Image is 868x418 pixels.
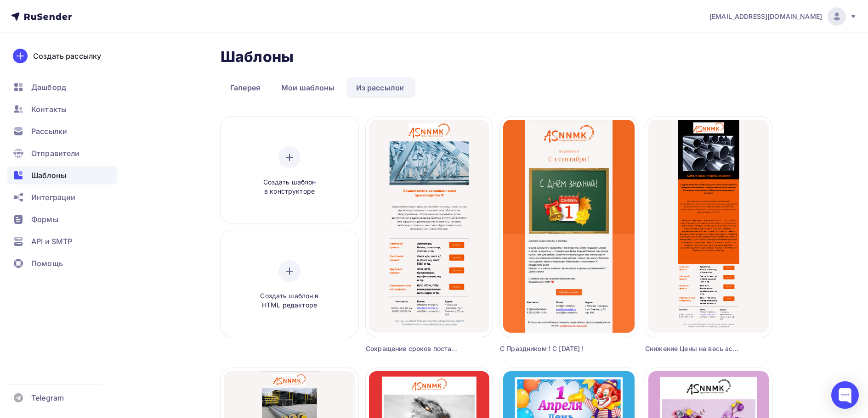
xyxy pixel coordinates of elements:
div: С Праздником ! С [DATE] ! [500,344,603,353]
span: Отправители [31,148,80,159]
span: Интеграции [31,192,75,203]
span: Формы [31,214,58,225]
a: Контакты [7,100,117,118]
a: Рассылки [7,122,117,140]
a: Шаблоны [7,166,117,184]
span: Telegram [31,392,64,403]
div: Сокращение сроков поставки !!! [366,344,461,353]
a: [EMAIL_ADDRESS][DOMAIN_NAME] [709,7,857,26]
a: Галерея [221,77,270,98]
a: Мои шаблоны [272,77,345,98]
span: Создать шаблон в конструкторе [246,178,333,196]
span: API и SMTP [31,236,72,247]
a: Формы [7,210,117,229]
div: Снижение Цены на весь ассортимент [645,344,740,353]
a: Дашборд [7,78,117,96]
span: [EMAIL_ADDRESS][DOMAIN_NAME] [709,12,822,21]
span: Дашборд [31,82,66,93]
span: Контакты [31,104,67,115]
div: Создать рассылку [33,50,101,61]
span: Помощь [31,258,63,269]
span: Рассылки [31,126,67,137]
a: Из рассылок [346,77,414,98]
span: Шаблоны [31,170,66,181]
a: Отправители [7,144,117,162]
span: Создать шаблон в HTML редакторе [246,291,333,310]
h2: Шаблоны [221,48,294,66]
